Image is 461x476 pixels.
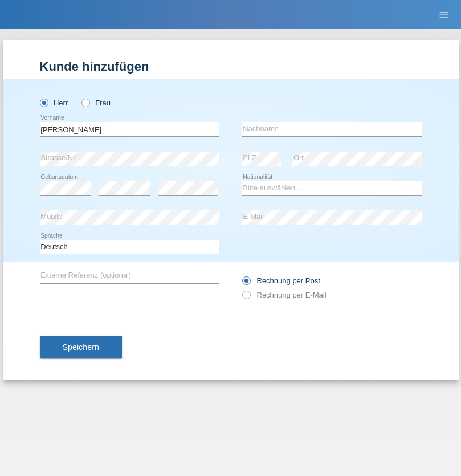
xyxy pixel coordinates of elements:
[81,99,111,107] label: Frau
[40,99,68,107] label: Herr
[63,343,99,352] span: Speichern
[40,336,122,358] button: Speichern
[40,59,422,74] h1: Kunde hinzufügen
[438,9,450,21] i: menu
[242,276,320,285] label: Rechnung per Post
[40,99,47,106] input: Herr
[81,99,89,106] input: Frau
[242,291,327,299] label: Rechnung per E-Mail
[433,11,455,18] a: menu
[242,291,250,305] input: Rechnung per E-Mail
[242,276,250,291] input: Rechnung per Post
